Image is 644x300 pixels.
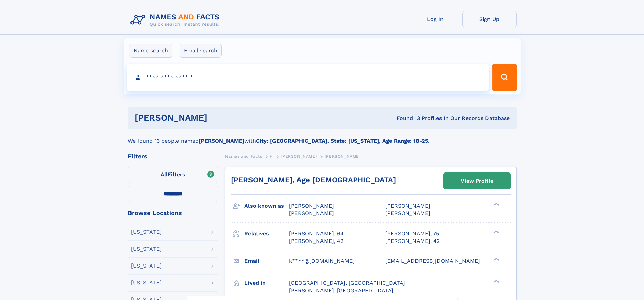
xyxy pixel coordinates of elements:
[385,203,430,209] span: [PERSON_NAME]
[289,237,343,245] a: [PERSON_NAME], 42
[270,154,273,159] span: H
[462,11,517,27] a: Sign Up
[385,237,440,245] a: [PERSON_NAME], 42
[128,129,517,145] div: We found 13 people named with .
[492,230,500,234] div: ❯
[244,277,289,289] h3: Lived in
[128,11,225,29] img: Logo Names and Facts
[444,173,510,189] a: View Profile
[128,167,218,183] label: Filters
[385,210,430,216] span: [PERSON_NAME]
[289,280,405,286] span: [GEOGRAPHIC_DATA], [GEOGRAPHIC_DATA]
[129,44,172,58] label: Name search
[135,114,302,122] h1: [PERSON_NAME]
[128,210,218,216] div: Browse Locations
[385,230,439,237] a: [PERSON_NAME], 75
[492,202,500,207] div: ❯
[302,115,510,122] div: Found 13 Profiles In Our Records Database
[385,258,480,264] span: [EMAIL_ADDRESS][DOMAIN_NAME]
[161,171,168,178] span: All
[281,152,317,160] a: [PERSON_NAME]
[180,44,222,58] label: Email search
[131,229,162,235] div: [US_STATE]
[492,64,517,91] button: Search Button
[199,138,244,144] b: [PERSON_NAME]
[131,280,162,285] div: [US_STATE]
[131,246,162,252] div: [US_STATE]
[231,176,396,184] a: [PERSON_NAME], Age [DEMOGRAPHIC_DATA]
[256,138,428,144] b: City: [GEOGRAPHIC_DATA], State: [US_STATE], Age Range: 18-25
[289,230,344,237] a: [PERSON_NAME], 64
[244,255,289,267] h3: Email
[289,210,334,216] span: [PERSON_NAME]
[225,152,262,160] a: Names and Facts
[461,173,493,189] div: View Profile
[325,154,361,159] span: [PERSON_NAME]
[289,287,393,294] span: [PERSON_NAME], [GEOGRAPHIC_DATA]
[408,11,462,27] a: Log In
[244,228,289,239] h3: Relatives
[128,153,218,159] div: Filters
[244,200,289,212] h3: Also known as
[127,64,489,91] input: search input
[281,154,317,159] span: [PERSON_NAME]
[492,257,500,261] div: ❯
[270,152,273,160] a: H
[289,203,334,209] span: [PERSON_NAME]
[492,279,500,283] div: ❯
[131,263,162,269] div: [US_STATE]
